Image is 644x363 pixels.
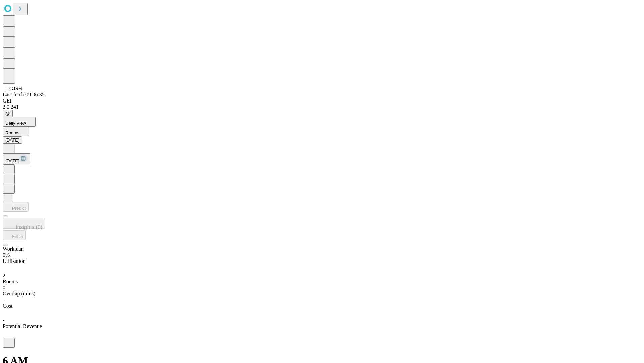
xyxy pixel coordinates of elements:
span: Rooms [3,279,18,284]
span: GJSH [9,86,22,91]
span: 0 [3,285,5,290]
button: Insights (0) [3,218,45,229]
span: - [3,297,4,302]
button: @ [3,110,13,117]
span: Cost [3,303,12,309]
span: Rooms [5,130,19,135]
button: Fetch [3,230,26,240]
button: [DATE] [3,153,30,164]
div: 2.0.241 [3,104,641,110]
button: Rooms [3,127,29,136]
span: [DATE] [5,158,19,163]
span: Potential Revenue [3,323,42,329]
span: Insights (0) [16,224,42,230]
span: 0% [3,252,10,258]
button: Daily View [3,117,36,127]
span: Utilization [3,258,25,264]
span: @ [5,111,10,116]
span: Daily View [5,121,26,126]
span: 2 [3,273,5,278]
span: Last fetch: 09:06:35 [3,92,45,97]
span: Overlap (mins) [3,291,35,296]
div: GEI [3,98,641,104]
span: Workplan [3,246,24,252]
button: [DATE] [3,136,22,144]
span: - [3,317,4,323]
button: Predict [3,202,29,212]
